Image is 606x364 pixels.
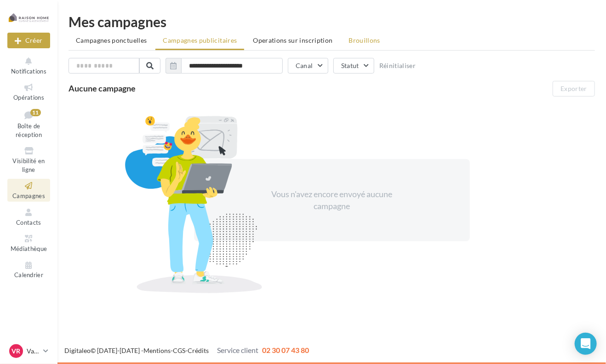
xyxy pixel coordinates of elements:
p: Valorice [PERSON_NAME] [27,347,40,356]
button: Créer [7,33,50,48]
a: Mentions [143,347,171,354]
div: Nouvelle campagne [7,33,50,48]
button: Statut [333,58,374,74]
span: © [DATE]-[DATE] - - - [64,347,309,354]
span: Médiathèque [11,245,47,252]
button: Réinitialiser [379,62,416,69]
span: Boîte de réception [16,122,42,138]
a: Campagnes [7,179,50,201]
button: Notifications [7,54,50,77]
a: Visibilité en ligne [7,144,50,175]
a: Contacts [7,205,50,228]
a: Boîte de réception11 [7,107,50,141]
span: Campagnes [12,192,45,199]
div: Mes campagnes [69,15,595,28]
div: Open Intercom Messenger [575,333,597,355]
span: Service client [217,346,258,354]
button: Canal [288,58,328,74]
a: Crédits [188,347,209,354]
a: Calendrier [7,258,50,281]
a: Digitaleo [64,347,91,354]
div: Vous n'avez encore envoyé aucune campagne [253,188,411,212]
a: CGS [173,347,185,354]
span: Aucune campagne [69,83,136,93]
span: VR [12,347,21,356]
span: Operations sur inscription [253,36,332,44]
span: 02 30 07 43 80 [262,346,309,354]
span: Visibilité en ligne [12,157,45,173]
button: Exporter [553,81,595,97]
span: Calendrier [14,272,43,279]
span: Opérations [13,94,44,101]
a: Médiathèque [7,232,50,254]
span: Brouillons [349,36,381,44]
span: Notifications [11,68,46,75]
span: Contacts [16,219,41,226]
a: VR Valorice [PERSON_NAME] [7,342,50,360]
span: Campagnes ponctuelles [76,36,147,44]
a: Opérations [7,80,50,103]
div: 11 [30,109,41,116]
